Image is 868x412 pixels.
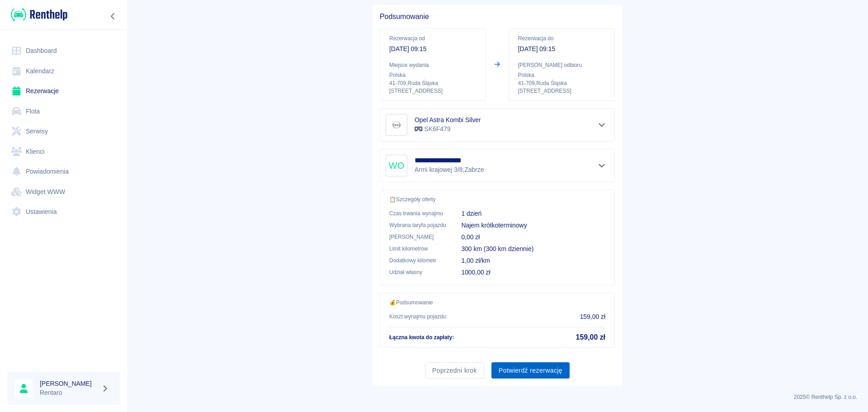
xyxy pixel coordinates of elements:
p: 0,00 zł [461,232,605,242]
h6: Opel Astra Kombi Silver [415,115,481,124]
img: Renthelp logo [11,7,67,22]
button: Pokaż szczegóły [594,118,609,131]
p: Rezerwacja do [518,34,605,43]
p: [DATE] 09:15 [518,44,605,54]
p: [STREET_ADDRESS] [389,87,476,95]
p: 41-709 , Ruda Śląska [389,79,476,87]
p: 1,00 zł/km [461,256,605,265]
p: Rentaro [40,388,98,398]
p: 📋 Szczegóły oferty [389,195,605,204]
p: 1 dzień [461,209,605,218]
a: Rezerwacje [7,81,120,101]
a: Ustawienia [7,202,120,222]
button: Poprzedni krok [425,362,484,379]
p: Dodatkowy kilometr [389,256,447,265]
p: 300 km (300 km dziennie) [461,244,605,254]
p: Polska [518,71,605,79]
a: Flota [7,101,120,122]
p: 💰 Podsumowanie [389,298,605,307]
p: Łączna kwota do zapłaty : [389,333,454,341]
p: 2025 © Renthelp Sp. z o.o. [137,393,857,401]
a: Serwisy [7,121,120,142]
p: [PERSON_NAME] odbioru [518,61,605,69]
p: [PERSON_NAME] [389,233,447,241]
button: Potwierdź rezerwację [491,362,570,379]
p: [STREET_ADDRESS] [518,87,605,95]
p: Udział własny [389,268,447,276]
p: Miejsce wydania [389,61,476,69]
a: Kalendarz [7,61,120,81]
p: Koszt wynajmu pojazdu : [389,313,448,321]
p: Armi krajowej 3/8 , Zabrze [415,165,486,175]
a: Renthelp logo [7,7,67,22]
a: Powiadomienia [7,161,120,182]
p: Rezerwacja od [389,34,476,43]
h5: 159,00 zł [576,333,605,342]
p: Polska [389,71,476,79]
p: SK6F479 [415,124,481,134]
p: [DATE] 09:15 [389,44,476,54]
button: Pokaż szczegóły [594,159,609,172]
h6: [PERSON_NAME] [40,379,98,388]
p: 41-709 , Ruda Śląska [518,79,605,87]
p: Najem krótkoterminowy [461,221,605,230]
p: Wybrana taryfa pojazdu [389,221,447,229]
p: 1000,00 zł [461,268,605,277]
div: WO [386,155,407,176]
p: 159,00 zł [580,312,605,322]
button: Zwiń nawigację [106,10,120,22]
p: Czas trwania wynajmu [389,209,447,218]
p: Limit kilometrów [389,245,447,253]
a: Klienci [7,142,120,162]
a: Widget WWW [7,182,120,202]
a: Dashboard [7,41,120,61]
h5: Podsumowanie [380,12,615,21]
img: Image [387,116,406,134]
